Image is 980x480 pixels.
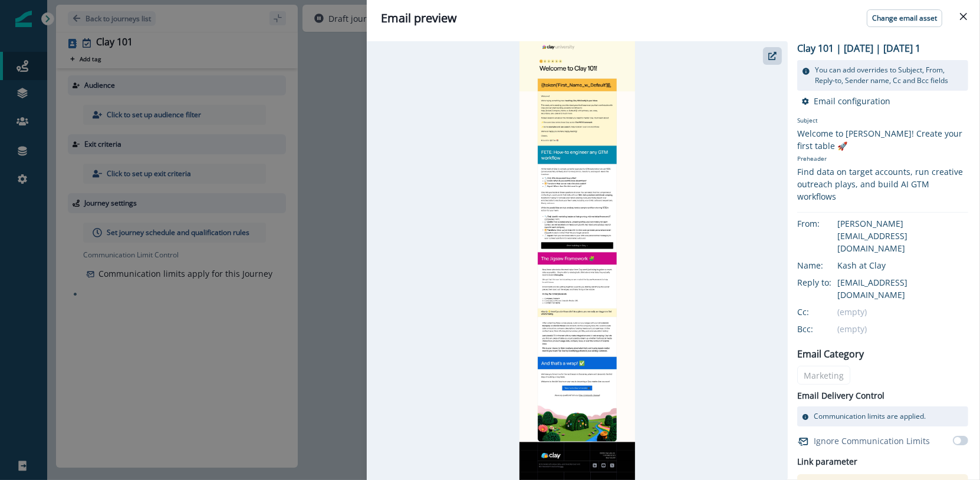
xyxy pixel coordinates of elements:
[381,9,966,27] div: Email preview
[814,411,926,422] p: Communication limits are applied.
[837,323,968,335] div: (empty)
[837,276,968,301] div: [EMAIL_ADDRESS][DOMAIN_NAME]
[837,217,968,254] div: [PERSON_NAME][EMAIL_ADDRESS][DOMAIN_NAME]
[872,14,937,22] p: Change email asset
[797,165,968,203] div: Find data on target accounts, run creative outreach plays, and build AI GTM workflows
[797,276,856,289] div: Reply to:
[519,41,635,480] img: email asset unavailable
[802,95,890,107] button: Email configuration
[797,323,856,335] div: Bcc:
[797,347,864,361] p: Email Category
[797,41,920,55] p: Clay 101 | [DATE] | [DATE] 1
[797,217,856,230] div: From:
[797,389,884,402] p: Email Delivery Control
[797,306,856,318] div: Cc:
[954,7,973,26] button: Close
[797,455,857,469] h2: Link parameter
[837,259,968,272] div: Kash at Clay
[837,306,968,318] div: (empty)
[814,95,890,107] p: Email configuration
[797,152,968,165] p: Preheader
[797,127,968,152] div: Welcome to [PERSON_NAME]! Create your first table 🚀
[797,259,856,272] div: Name:
[815,65,963,86] p: You can add overrides to Subject, From, Reply-to, Sender name, Cc and Bcc fields
[814,435,930,447] p: Ignore Communication Limits
[797,116,968,127] p: Subject
[867,9,942,27] button: Change email asset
